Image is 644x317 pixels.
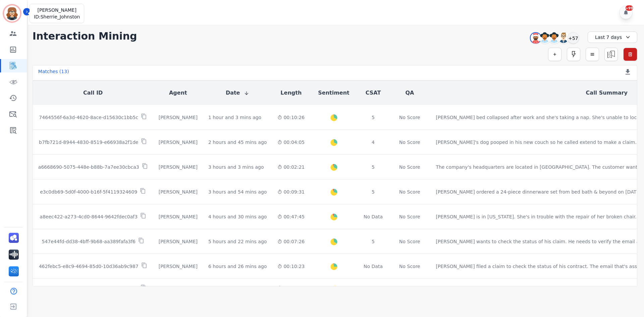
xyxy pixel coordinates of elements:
[277,263,305,270] div: 00:10:23
[40,213,138,220] p: a8eec422-a273-4cd0-8644-9642fdec0af3
[159,285,198,292] div: [PERSON_NAME]
[38,68,69,77] div: Matches ( 13 )
[568,32,579,44] div: +57
[40,189,137,195] p: e3c0db69-5d0f-4000-b16f-5f4119324609
[159,263,198,270] div: [PERSON_NAME]
[318,89,349,97] button: Sentiment
[399,189,420,195] div: No Score
[83,89,103,97] button: Call ID
[366,89,381,97] button: CSAT
[38,164,139,170] p: a6668690-5075-448e-b88b-7a7ee30cbca3
[39,285,138,292] p: ffa09b33-106c-40c7-9202-0b1d51b0a6db
[208,213,267,220] div: 4 hours and 30 mins ago
[363,164,384,170] div: 5
[159,139,198,146] div: [PERSON_NAME]
[399,263,420,270] div: No Score
[399,285,420,292] div: No Score
[277,238,305,245] div: 00:07:26
[226,89,250,97] button: Date
[363,189,384,195] div: 5
[588,32,637,43] div: Last 7 days
[277,189,305,195] div: 00:09:31
[277,139,305,146] div: 00:04:05
[280,89,302,97] button: Length
[363,213,384,220] div: No Data
[39,263,139,270] p: 462febc5-e8c9-4694-85d0-10d36ab9c987
[277,164,305,170] div: 00:02:21
[208,139,267,146] div: 2 hours and 45 mins ago
[626,5,633,11] div: +99
[208,285,267,292] div: 6 hours and 55 mins ago
[208,189,267,195] div: 3 hours and 54 mins ago
[169,89,187,97] button: Agent
[363,263,384,270] div: No Data
[586,89,628,97] button: Call Summary
[4,5,20,21] img: Bordered avatar
[363,238,384,245] div: 5
[277,285,305,292] div: 00:06:08
[39,139,138,146] p: b7fb721d-8944-4830-8519-e66938a2f1de
[399,238,420,245] div: No Score
[399,213,420,220] div: No Score
[33,30,137,42] h1: Interaction Mining
[39,114,138,121] p: 7464556f-6a3d-4620-8ace-d15630c1bb5c
[363,285,384,292] div: No Data
[399,114,420,121] div: No Score
[363,139,384,146] div: 4
[208,164,264,170] div: 3 hours and 3 mins ago
[208,114,261,121] div: 1 hour and 3 mins ago
[208,238,267,245] div: 5 hours and 22 mins ago
[159,238,198,245] div: [PERSON_NAME]
[399,164,420,170] div: No Score
[208,263,267,270] div: 6 hours and 26 mins ago
[159,189,198,195] div: [PERSON_NAME]
[159,213,198,220] div: [PERSON_NAME]
[42,238,136,245] p: 547e44fd-dd38-4bff-9b68-aa389fafa3f6
[159,164,198,170] div: [PERSON_NAME]
[277,213,305,220] div: 00:47:45
[405,89,414,97] button: QA
[363,114,384,121] div: 5
[277,114,305,121] div: 00:10:26
[399,139,420,146] div: No Score
[159,114,198,121] div: [PERSON_NAME]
